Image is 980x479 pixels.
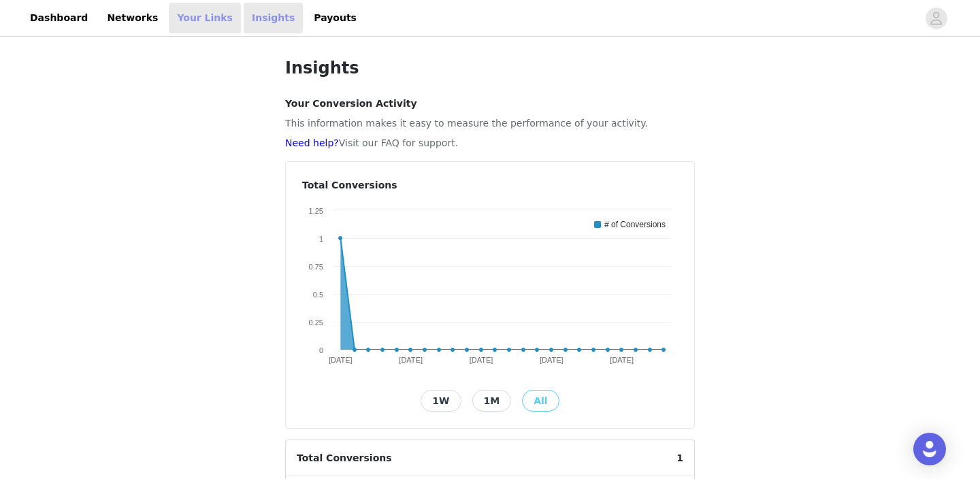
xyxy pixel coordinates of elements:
[309,263,323,271] text: 0.75
[540,356,563,364] text: [DATE]
[285,136,695,150] p: Visit our FAQ for support.
[286,440,403,476] span: Total Conversions
[610,356,634,364] text: [DATE]
[522,390,559,412] button: All
[470,356,493,364] text: [DATE]
[99,3,166,33] a: Networks
[319,346,323,354] text: 0
[313,291,323,299] text: 0.5
[285,116,695,131] p: This information makes it easy to measure the performance of your activity.
[421,390,461,412] button: 1W
[309,318,323,327] text: 0.25
[244,3,303,33] a: Insights
[399,356,423,364] text: [DATE]
[285,137,339,148] a: Need help?
[329,356,353,364] text: [DATE]
[472,390,512,412] button: 1M
[604,220,666,229] text: # of Conversions
[22,3,96,33] a: Dashboard
[930,7,943,29] div: avatar
[302,178,678,193] h4: Total Conversions
[169,3,241,33] a: Your Links
[285,56,695,80] h1: Insights
[285,97,695,111] h4: Your Conversion Activity
[913,433,946,465] div: Open Intercom Messenger
[306,3,365,33] a: Payouts
[666,440,694,476] span: 1
[309,207,323,215] text: 1.25
[319,235,323,243] text: 1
